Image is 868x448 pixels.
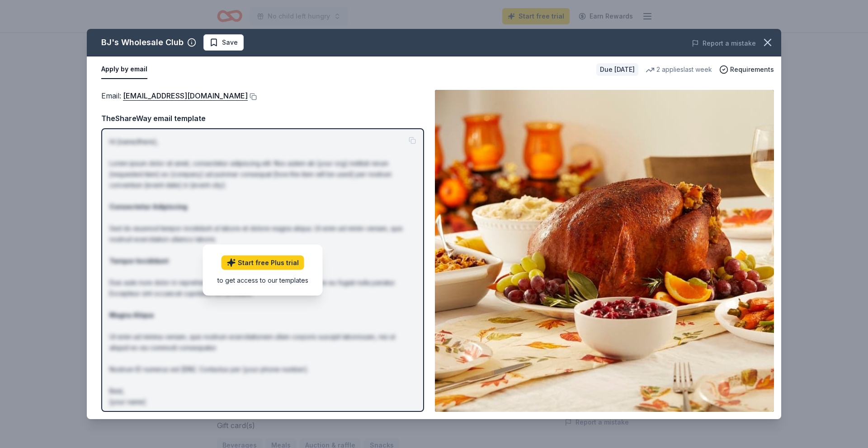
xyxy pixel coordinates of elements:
[109,136,416,407] p: Hi [name/there], Lorem ipsum dolor sit amet, consectetur adipiscing elit. Nos autem ab [your org]...
[109,311,154,319] strong: Magna Aliqua
[109,257,169,265] strong: Tempor Incididunt
[222,37,238,48] span: Save
[101,112,424,124] div: TheShareWay email template
[203,34,244,51] button: Save
[596,63,638,76] div: Due [DATE]
[719,64,774,75] button: Requirements
[730,64,774,75] span: Requirements
[101,91,248,100] span: Email :
[109,203,187,210] strong: Consectetur Adipiscing
[123,90,248,102] a: [EMAIL_ADDRESS][DOMAIN_NAME]
[435,90,774,412] img: Image for BJ's Wholesale Club
[217,275,308,285] div: to get access to our templates
[692,38,756,49] button: Report a mistake
[646,64,712,75] div: 2 applies last week
[101,35,184,50] div: BJ's Wholesale Club
[222,255,304,270] a: Start free Plus trial
[101,60,147,79] button: Apply by email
